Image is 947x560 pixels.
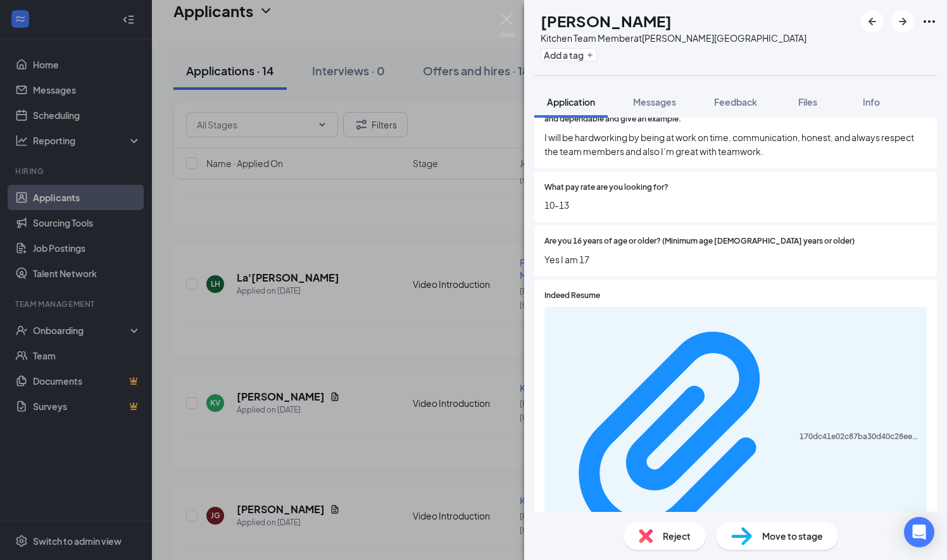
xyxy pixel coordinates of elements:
span: What pay rate are you looking for? [544,182,668,194]
button: ArrowLeftNew [861,10,884,33]
div: Kitchen Team Member at [PERSON_NAME][GEOGRAPHIC_DATA] [541,32,806,44]
span: Indeed Resume [544,290,600,302]
span: Messages [633,96,676,108]
svg: Paperclip [552,313,800,560]
button: ArrowRight [891,10,914,33]
button: PlusAdd a tag [541,48,597,61]
span: 10-13 [544,198,927,212]
span: Files [798,96,817,108]
svg: ArrowRight [895,14,910,29]
h1: [PERSON_NAME] [541,10,672,32]
svg: Plus [586,51,594,59]
span: Application [547,96,595,108]
span: Info [863,96,880,108]
svg: ArrowLeftNew [865,14,880,29]
span: Are you 16 years of age or older? (Minimum age [DEMOGRAPHIC_DATA] years or older) [544,235,855,247]
span: Feedback [714,96,757,108]
svg: Ellipses [922,14,937,29]
span: Reject [663,529,691,543]
span: I will be hardworking by being at work on time, communication, honest, and always respect the tea... [544,130,927,158]
span: Yes I am 17 [544,252,927,266]
div: Open Intercom Messenger [904,517,934,547]
span: Move to stage [762,529,823,543]
div: 170dc41e02c87ba30d40c28eef20a6df.pdf [800,432,919,442]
